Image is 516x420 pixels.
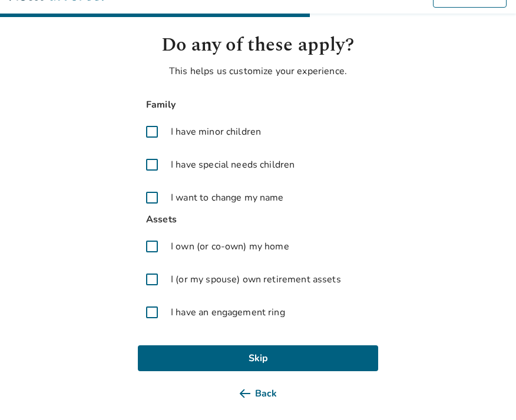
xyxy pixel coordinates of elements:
[171,272,341,286] span: I (or my spouse) own retirement assets
[138,31,378,59] h1: Do any of these apply?
[138,64,378,78] p: This helps us customize your experience.
[138,212,378,228] span: Assets
[138,345,378,371] button: Skip
[171,158,295,172] span: I have special needs children
[171,125,261,139] span: I have minor children
[171,191,284,205] span: I want to change my name
[138,97,378,113] span: Family
[171,305,285,319] span: I have an engagement ring
[457,364,516,420] iframe: Chat Widget
[138,381,378,406] button: Back
[171,239,289,254] span: I own (or co-own) my home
